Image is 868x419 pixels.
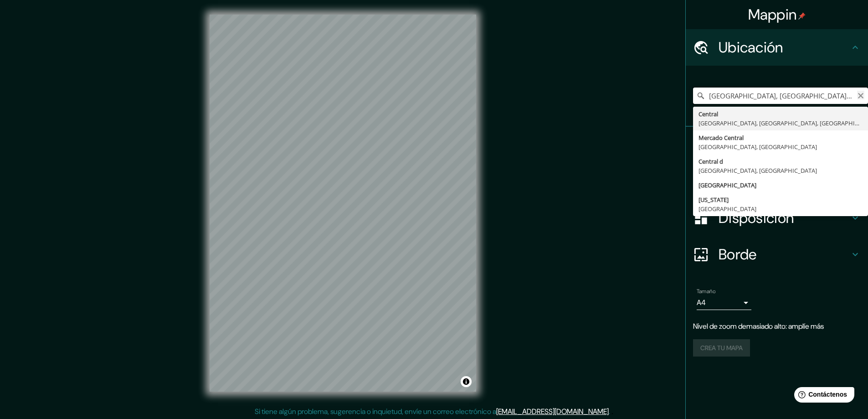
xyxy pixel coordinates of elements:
font: [GEOGRAPHIC_DATA], [GEOGRAPHIC_DATA] [699,143,817,151]
button: Claro [857,91,864,99]
font: [US_STATE] [699,196,729,204]
font: Central d [699,157,723,166]
font: Borde [719,245,757,264]
font: Central [699,110,718,118]
div: Patas [686,127,868,163]
input: Elige tu ciudad o zona [693,88,868,104]
font: Mercado Central [699,134,744,142]
font: A4 [697,298,706,307]
font: Nivel de zoom demasiado alto: amplíe más [693,321,824,331]
font: Tamaño [697,288,715,295]
div: Ubicación [686,29,868,66]
font: [GEOGRAPHIC_DATA] [699,181,756,189]
canvas: Mapa [210,15,476,392]
div: A4 [697,295,751,310]
font: Si tiene algún problema, sugerencia o inquietud, envíe un correo electrónico a [255,407,496,416]
font: . [609,407,610,416]
font: Disposición [719,208,794,228]
font: [GEOGRAPHIC_DATA], [GEOGRAPHIC_DATA] [699,166,817,175]
font: [GEOGRAPHIC_DATA] [699,205,756,213]
div: Estilo [686,163,868,200]
div: Borde [686,236,868,273]
img: pin-icon.png [798,12,806,20]
font: Ubicación [719,38,783,57]
font: . [611,406,613,416]
iframe: Lanzador de widgets de ayuda [787,383,858,409]
font: . [610,406,611,416]
font: Mappin [748,5,797,24]
div: Disposición [686,200,868,236]
button: Activar o desactivar atribución [461,376,472,387]
a: [EMAIL_ADDRESS][DOMAIN_NAME] [496,407,609,416]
